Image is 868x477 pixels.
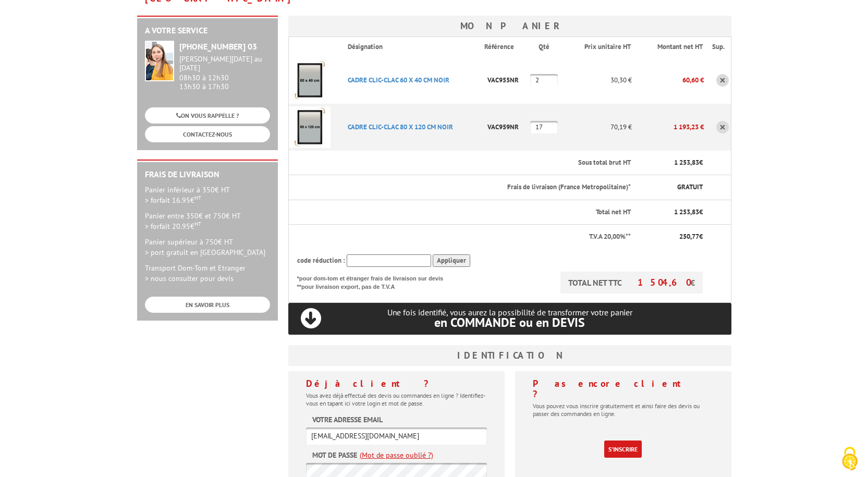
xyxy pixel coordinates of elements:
h3: Identification [288,345,731,366]
p: Une fois identifié, vous aurez la possibilité de transformer votre panier [288,308,731,329]
th: Qté [530,37,564,57]
th: Désignation [339,37,484,57]
p: Panier inférieur à 350€ HT [145,185,270,205]
p: Frais de livraison (France Metropolitaine)* [348,182,631,192]
button: Cookies (fenêtre modale) [832,442,868,477]
p: 1 193,23 € [632,118,704,136]
p: Référence [484,42,529,52]
p: € [640,207,703,217]
input: Appliquer [433,254,470,267]
h4: Pas encore client ? [533,378,714,399]
h4: Déjà client ? [306,378,487,389]
a: (Mot de passe oublié ?) [360,450,433,460]
div: 08h30 à 12h30 13h30 à 17h30 [179,55,270,91]
span: code réduction : [297,256,345,265]
p: Prix unitaire HT [572,42,631,52]
p: Montant net HT [640,42,703,52]
p: € [640,232,703,242]
p: VAC959NR [484,118,530,136]
p: Panier entre 350€ et 750€ HT [145,211,270,231]
span: > forfait 20.95€ [145,222,201,231]
a: CADRE CLIC-CLAC 80 X 120 CM NOIR [348,123,453,131]
a: CONTACTEZ-NOUS [145,126,270,142]
img: CADRE CLIC-CLAC 60 X 40 CM NOIR [289,59,331,101]
span: 1 504,60 [638,276,690,288]
p: Transport Dom-Tom et Etranger [145,263,270,284]
sup: HT [194,220,201,227]
img: CADRE CLIC-CLAC 80 X 120 CM NOIR [289,106,331,148]
sup: HT [194,194,201,201]
h3: Mon panier [288,16,731,36]
p: TOTAL NET TTC € [560,272,703,293]
a: S'inscrire [604,441,642,458]
span: en COMMANDE ou en DEVIS [434,314,585,331]
a: ON VOUS RAPPELLE ? [145,107,270,124]
span: 1 253,83 [674,207,699,216]
p: 70,19 € [564,118,632,136]
span: > nous consulter pour devis [145,274,234,283]
p: Panier supérieur à 750€ HT [145,237,270,258]
h2: A votre service [145,26,270,35]
a: CADRE CLIC-CLAC 60 X 40 CM NOIR [348,76,449,84]
strong: [PHONE_NUMBER] 03 [179,41,257,52]
label: Votre adresse email [312,414,383,425]
p: Vous pouvez vous inscrire gratuitement et ainsi faire des devis ou passer des commandes en ligne. [533,402,714,418]
th: Sup. [704,37,731,57]
div: [PERSON_NAME][DATE] au [DATE] [179,55,270,72]
label: Mot de passe [312,450,357,460]
p: Vous avez déjà effectué des devis ou commandes en ligne ? Identifiez-vous en tapant ici votre log... [306,392,487,407]
th: Sous total brut HT [339,151,632,175]
p: *pour dom-tom et étranger frais de livraison sur devis **pour livraison export, pas de T.V.A [297,272,454,291]
img: widget-service.jpg [145,41,174,81]
p: VAC955NR [484,71,530,89]
span: GRATUIT [677,182,703,191]
p: 30,30 € [564,71,632,89]
h2: Frais de Livraison [145,170,270,179]
p: € [640,158,703,168]
img: Cookies (fenêtre modale) [837,446,863,472]
span: > forfait 16.95€ [145,195,201,205]
a: EN SAVOIR PLUS [145,297,270,313]
p: Total net HT [297,207,631,217]
p: T.V.A 20,00%** [297,232,631,242]
span: > port gratuit en [GEOGRAPHIC_DATA] [145,248,265,257]
span: 1 253,83 [674,158,699,167]
span: 250,77 [679,232,699,241]
p: 60,60 € [632,71,704,89]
